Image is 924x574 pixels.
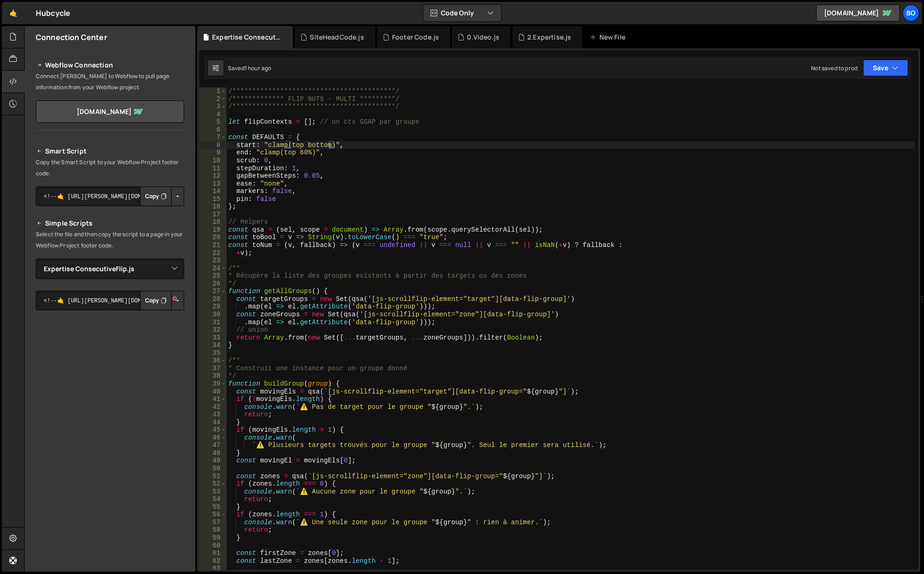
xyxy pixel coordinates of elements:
[199,411,226,419] div: 43
[199,565,226,573] div: 63
[212,33,282,42] div: Expertise ConsecutiveFlip.js
[527,33,571,42] div: 2.Expertise.js
[199,265,226,273] div: 24
[36,71,184,93] p: Connect [PERSON_NAME] to Webflow to pull page information from your Webflow project
[199,295,226,303] div: 28
[36,157,184,179] p: Copy the Smart Script to your Webflow Project footer code.
[199,334,226,342] div: 33
[199,311,226,319] div: 30
[199,87,226,95] div: 1
[199,434,226,442] div: 46
[199,419,226,427] div: 44
[199,287,226,295] div: 27
[199,111,226,119] div: 4
[140,187,184,206] div: Button group with nested dropdown
[199,172,226,180] div: 12
[199,488,226,496] div: 53
[199,141,226,149] div: 8
[36,229,184,251] p: Select the file and then copy the script to a page in your Webflow Project footer code.
[140,291,172,310] button: Copy
[199,403,226,411] div: 42
[199,326,226,334] div: 32
[199,249,226,257] div: 22
[36,100,184,123] a: [DOMAIN_NAME]
[310,33,364,42] div: SiteHeadCode.js
[199,426,226,434] div: 45
[199,211,226,219] div: 17
[199,457,226,465] div: 49
[199,319,226,327] div: 31
[199,272,226,280] div: 25
[199,549,226,557] div: 61
[811,64,858,72] div: Not saved to prod
[423,5,501,21] button: Code Only
[199,165,226,173] div: 11
[140,291,184,310] div: Button group with nested dropdown
[199,241,226,249] div: 21
[199,449,226,457] div: 48
[903,5,919,21] a: Bo
[199,349,226,357] div: 35
[199,526,226,534] div: 58
[36,326,185,409] iframe: YouTube video player
[228,64,271,72] div: Saved
[199,465,226,473] div: 50
[392,33,439,42] div: Footer Code.js
[199,133,226,141] div: 7
[590,33,629,42] div: New File
[36,187,184,206] textarea: <!--🤙 [URL][PERSON_NAME][DOMAIN_NAME]> <script>document.addEventListener("DOMContentLoaded", func...
[199,203,226,211] div: 16
[199,365,226,373] div: 37
[199,234,226,241] div: 20
[36,7,70,19] div: Hubcycle
[199,149,226,157] div: 9
[36,218,184,229] h2: Simple Scripts
[36,32,107,42] h2: Connection Center
[199,341,226,349] div: 34
[199,226,226,234] div: 19
[199,511,226,519] div: 56
[199,95,226,103] div: 2
[199,557,226,565] div: 62
[36,291,184,310] textarea: To enrich screen reader interactions, please activate Accessibility in Grammarly extension settings
[199,480,226,488] div: 52
[199,303,226,311] div: 29
[199,495,226,503] div: 54
[199,519,226,527] div: 57
[199,542,226,550] div: 60
[199,280,226,288] div: 26
[199,357,226,365] div: 36
[245,64,272,72] div: 1 hour ago
[36,415,185,499] iframe: YouTube video player
[199,380,226,388] div: 39
[199,388,226,396] div: 40
[199,441,226,449] div: 47
[36,60,184,71] h2: Webflow Connection
[199,218,226,226] div: 18
[863,60,908,76] button: Save
[199,187,226,195] div: 14
[467,33,499,42] div: 0.Video.js
[199,195,226,203] div: 15
[199,157,226,165] div: 10
[199,503,226,511] div: 55
[199,395,226,403] div: 41
[199,118,226,126] div: 5
[199,180,226,188] div: 13
[140,187,172,206] button: Copy
[36,146,184,157] h2: Smart Script
[2,2,25,24] a: 🤙
[199,257,226,265] div: 23
[199,534,226,542] div: 59
[816,5,900,21] a: [DOMAIN_NAME]
[199,473,226,481] div: 51
[199,126,226,134] div: 6
[199,372,226,380] div: 38
[199,103,226,111] div: 3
